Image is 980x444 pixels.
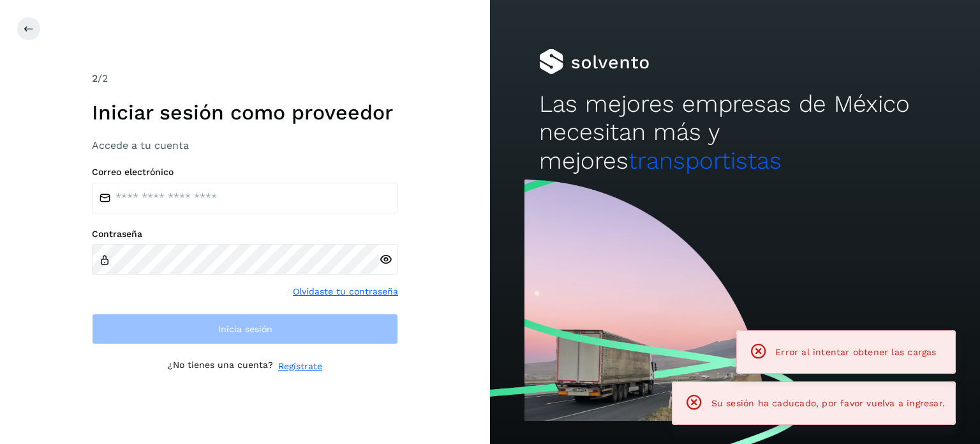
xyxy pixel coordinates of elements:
span: Error al intentar obtener las cargas [775,347,936,357]
span: Su sesión ha caducado, por favor vuelva a ingresar. [711,398,945,408]
a: Olvidaste tu contraseña [293,285,398,298]
span: 2 [92,72,98,84]
h3: Accede a tu cuenta [92,139,398,151]
button: Inicia sesión [92,314,398,344]
label: Contraseña [92,229,398,240]
h1: Iniciar sesión como proveedor [92,100,398,125]
h2: Las mejores empresas de México necesitan más y mejores [539,90,931,175]
span: transportistas [628,147,782,174]
label: Correo electrónico [92,167,398,178]
a: Regístrate [278,360,322,373]
div: /2 [92,71,398,86]
span: Inicia sesión [218,325,272,333]
p: ¿No tienes una cuenta? [168,360,273,373]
